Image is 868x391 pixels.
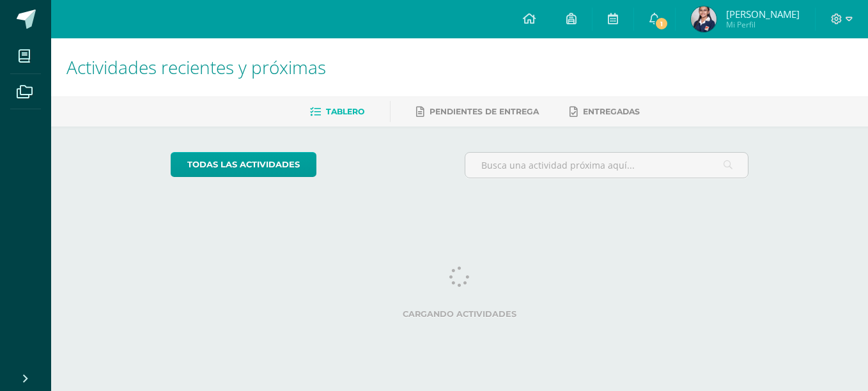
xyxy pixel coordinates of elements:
a: Pendientes de entrega [416,102,539,122]
label: Cargando actividades [171,309,749,319]
a: todas las Actividades [171,152,316,177]
input: Busca una actividad próxima aquí... [465,153,748,178]
img: 47a86799df5a7513b244ebbfb8bcd0cf.png [691,6,717,32]
span: Pendientes de entrega [430,107,539,116]
span: [PERSON_NAME] [726,8,800,20]
a: Entregadas [570,102,640,122]
span: Mi Perfil [726,19,800,30]
span: Actividades recientes y próximas [66,55,326,79]
span: Entregadas [583,107,640,116]
span: 1 [655,17,669,31]
span: Tablero [326,107,364,116]
a: Tablero [310,102,364,122]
